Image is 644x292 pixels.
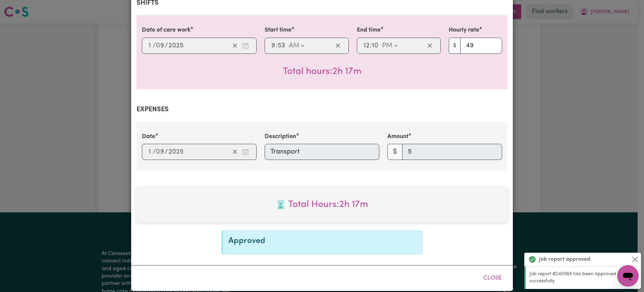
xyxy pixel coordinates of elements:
[283,67,362,76] span: Total hours worked: 2 hours 17 minutes
[387,144,402,160] span: $
[165,148,168,156] span: /
[265,26,291,35] label: Start time
[370,42,372,49] span: :
[148,147,153,157] input: --
[539,255,590,263] strong: Job report approved
[142,198,502,212] span: Total hours worked: 2 hours 17 minutes
[478,271,507,286] button: Close
[387,132,409,141] label: Amount
[156,42,160,49] span: 0
[230,147,240,157] button: Clear date
[277,41,285,51] input: --
[156,41,165,51] input: --
[153,42,156,49] span: /
[168,41,184,51] input: ----
[372,41,379,51] input: --
[230,41,240,51] button: Clear date
[449,38,461,54] span: $
[265,144,379,160] input: Transport
[357,26,381,35] label: End time
[271,41,276,51] input: --
[631,255,639,263] button: Close
[228,237,265,245] span: Approved
[617,265,639,287] iframe: Button to launch messaging window
[142,26,191,35] label: Date of care work
[156,149,160,155] span: 0
[363,41,370,51] input: --
[240,41,251,51] button: Enter the date of care work
[142,132,155,141] label: Date
[449,26,479,35] label: Hourly rate
[156,147,165,157] input: --
[240,147,251,157] button: Enter the date of expense
[137,106,507,114] h2: Expenses
[530,270,637,285] p: Job report #240968 has been approved successfully
[148,41,153,51] input: --
[276,42,277,49] span: :
[153,148,156,156] span: /
[165,42,168,49] span: /
[265,132,296,141] label: Description
[168,147,184,157] input: ----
